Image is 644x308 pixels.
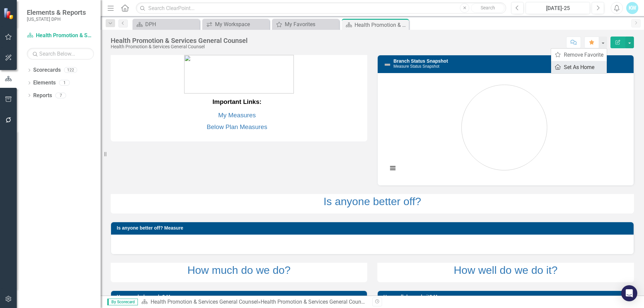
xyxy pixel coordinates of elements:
a: Scorecards [33,66,61,74]
div: DPH [145,20,198,28]
div: Health Promotion & Services General Counsel [111,37,248,44]
button: Search [471,3,504,13]
a: How much do we do? [187,264,291,276]
a: Health Promotion & Services General Counsel [27,32,94,40]
h3: How much do we do? Measure [117,294,364,299]
div: 7 [55,93,66,98]
img: Not Defined [383,61,391,69]
h3: How well do we do it? Measure [383,294,630,299]
div: Open Intercom Messenger [621,285,637,301]
a: Reports [33,92,52,100]
a: Set As Home [551,61,607,73]
a: Health Promotion & Services General Counsel [151,299,258,305]
small: [US_STATE] DPH [27,16,86,22]
img: ClearPoint Strategy [3,7,15,19]
a: My Favorites [274,20,337,28]
a: How well do we do it? [454,264,557,276]
div: My Favorites [285,20,337,28]
a: Branch Status Snapshot [393,58,448,64]
button: View chart menu, Chart [388,164,397,173]
div: Health Promotion & Services General Counsel [111,44,248,49]
strong: Important Links: [212,98,261,105]
div: Chart. Highcharts interactive chart. [384,78,627,179]
a: Remove Favorite [551,49,607,61]
button: [DATE]-25 [526,2,590,14]
div: Health Promotion & Services General Counsel [355,21,407,29]
input: Search ClearPoint... [136,2,506,14]
div: [DATE]-25 [528,4,588,12]
a: Below Plan Measures [207,123,267,130]
div: My Workspace [215,20,268,28]
a: DPH [134,20,198,28]
div: Health Promotion & Services General Counsel [261,299,368,305]
button: KW [626,2,638,14]
a: My Measures [218,112,256,119]
div: 1 [59,80,70,86]
span: By Scorecard [107,299,138,305]
div: » [141,298,367,306]
h3: Is anyone better off? Measure [117,226,630,231]
svg: Interactive chart [384,78,624,179]
a: Elements [33,79,56,87]
span: Search [481,5,495,10]
small: Measure Status Snapshot [393,64,439,69]
span: Elements & Reports [27,8,86,16]
a: Is anyone better off? [323,195,421,207]
input: Search Below... [27,48,94,60]
a: My Workspace [204,20,268,28]
div: 122 [64,67,77,73]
